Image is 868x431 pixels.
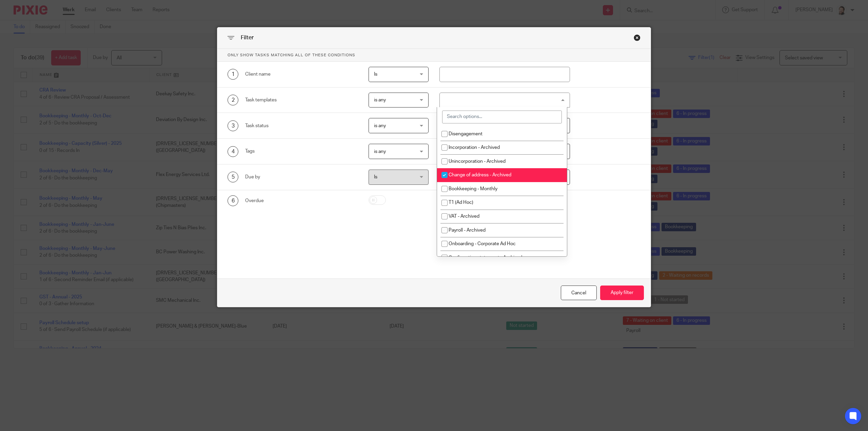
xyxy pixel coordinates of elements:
span: Is [374,72,377,77]
div: Task status [245,122,358,129]
div: 2 [228,95,238,105]
input: Search options... [442,111,562,123]
div: 1 [228,69,238,80]
button: Apply filter [600,286,644,300]
span: Filter [241,35,254,40]
div: Task templates [245,97,358,103]
div: Close this dialog window [634,34,640,41]
span: Disengagement [449,132,482,136]
div: 6 [228,195,238,206]
p: Only show tasks matching all of these conditions [217,49,651,62]
span: is any [374,123,386,128]
span: Unincorporation - Archived [449,159,506,164]
span: Confirmation statement - Archived [449,255,522,260]
span: T1 (Ad Hoc) [449,200,473,205]
div: 4 [228,146,238,157]
span: Change of address - Archived [449,173,511,177]
div: Overdue [245,197,358,204]
div: 3 [228,120,238,131]
span: Payroll - Archived [449,228,486,233]
div: Tags [245,148,358,155]
div: Client name [245,71,358,78]
div: Due by [245,174,358,180]
span: Onboarding - Corporate Ad Hoc [449,241,516,246]
span: Incorporation - Archived [449,145,500,150]
span: Bookkeeping - Monthly [449,187,497,191]
div: 5 [228,172,238,182]
span: is any [374,149,386,154]
span: Is [374,175,377,179]
span: is any [374,98,386,102]
span: VAT - Archived [449,214,479,219]
div: Close this dialog window [561,286,597,300]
